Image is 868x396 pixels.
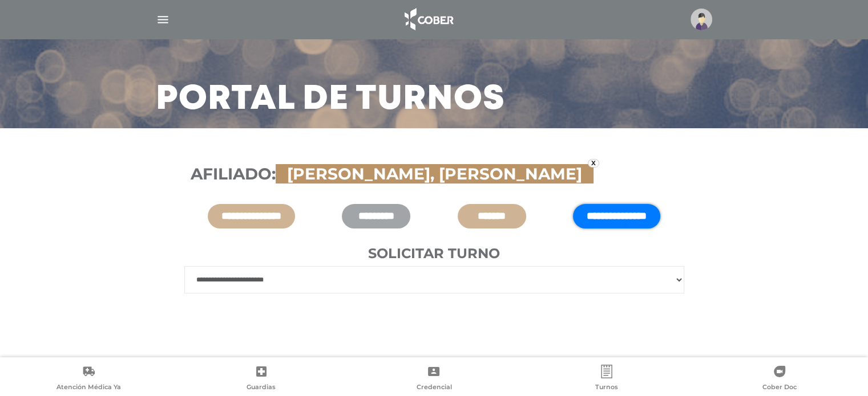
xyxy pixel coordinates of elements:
[693,365,866,394] a: Cober Doc
[56,383,121,393] span: Atención Médica Ya
[247,383,276,393] span: Guardias
[348,365,520,394] a: Credencial
[398,6,458,33] img: logo_cober_home-white.png
[156,13,170,27] img: Cober_menu-lines-white.svg
[281,164,588,183] span: [PERSON_NAME], [PERSON_NAME]
[184,246,684,262] h4: Solicitar turno
[156,85,505,115] h3: Portal de turnos
[691,9,712,30] img: profile-placeholder.svg
[520,365,693,394] a: Turnos
[175,365,348,394] a: Guardias
[191,165,678,184] h3: Afiliado:
[416,383,451,393] span: Credencial
[762,383,797,393] span: Cober Doc
[2,365,175,394] a: Atención Médica Ya
[588,159,599,168] a: x
[595,383,618,393] span: Turnos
